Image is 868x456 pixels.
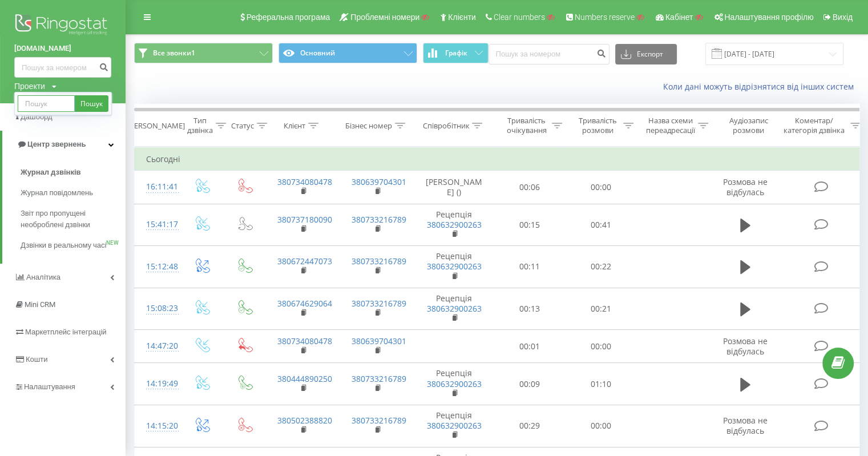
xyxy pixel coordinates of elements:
[153,49,195,58] span: Все звонки1
[21,183,126,203] a: Журнал повідомлень
[615,44,677,64] button: Експорт
[18,95,75,112] input: Пошук
[21,162,126,183] a: Журнал дзвінків
[504,116,549,135] div: Тривалість очікування
[21,203,126,235] a: Звіт про пропущені необроблені дзвінки
[724,13,813,22] span: Налаштування профілю
[146,213,169,236] div: 15:41:17
[414,405,494,447] td: Рецепція
[445,49,467,57] span: Графік
[566,171,637,204] td: 00:00
[833,13,853,22] span: Вихід
[427,261,482,272] a: 380632900263
[26,355,47,364] span: Кошти
[494,330,566,363] td: 00:01
[352,415,406,426] a: 380733216789
[427,303,482,314] a: 380632900263
[25,300,55,309] span: Mini CRM
[494,288,566,330] td: 00:13
[414,363,494,405] td: Рецепція
[494,13,545,22] span: Clear numbers
[352,176,406,187] a: 380639704301
[75,95,108,112] a: Пошук
[2,131,126,158] a: Центр звернень
[566,405,637,447] td: 00:00
[494,405,566,447] td: 00:29
[575,116,620,135] div: Тривалість розмови
[146,297,169,320] div: 15:08:23
[646,116,695,135] div: Назва схеми переадресації
[21,240,106,251] span: Дзвінки в реальному часі
[414,204,494,246] td: Рецепція
[723,176,768,197] span: Розмова не відбулась
[278,43,417,63] button: Основний
[575,13,635,22] span: Numbers reserve
[277,214,332,225] a: 380737180090
[352,373,406,384] a: 380733216789
[352,336,406,346] a: 380639704301
[14,80,45,92] div: Проекти
[146,256,169,278] div: 15:12:48
[566,288,637,330] td: 00:21
[566,330,637,363] td: 00:00
[21,112,53,121] span: Дашборд
[24,382,75,391] span: Налаштування
[21,235,126,256] a: Дзвінки в реальному часіNEW
[26,273,60,281] span: Аналiтика
[723,415,768,436] span: Розмова не відбулась
[277,336,332,346] a: 380734080478
[21,187,93,199] span: Журнал повідомлень
[494,171,566,204] td: 00:06
[27,140,86,148] span: Центр звернень
[427,219,482,230] a: 380632900263
[146,335,169,357] div: 14:47:20
[284,121,305,131] div: Клієнт
[414,246,494,288] td: Рецепція
[187,116,213,135] div: Тип дзвінка
[665,13,693,22] span: Кабінет
[277,373,332,384] a: 380444890250
[277,256,332,267] a: 380672447073
[352,298,406,309] a: 380733216789
[277,298,332,309] a: 380674629064
[414,288,494,330] td: Рецепція
[350,13,419,22] span: Проблемні номери
[352,256,406,267] a: 380733216789
[721,116,776,135] div: Аудіозапис розмови
[146,373,169,395] div: 14:19:49
[566,246,637,288] td: 00:22
[781,116,847,135] div: Коментар/категорія дзвінка
[135,148,865,171] td: Сьогодні
[231,121,254,131] div: Статус
[422,121,469,131] div: Співробітник
[723,336,768,357] span: Розмова не відбулась
[494,204,566,246] td: 00:15
[247,13,330,22] span: Реферальна програма
[423,43,488,63] button: Графік
[494,246,566,288] td: 00:11
[427,378,482,389] a: 380632900263
[25,328,107,336] span: Маркетплейс інтеграцій
[566,363,637,405] td: 01:10
[488,44,609,64] input: Пошук за номером
[146,415,169,437] div: 14:15:20
[566,204,637,246] td: 00:41
[14,11,111,40] img: Ringostat logo
[663,81,859,92] a: Коли дані можуть відрізнятися вiд інших систем
[427,420,482,431] a: 380632900263
[14,57,111,78] input: Пошук за номером
[448,13,476,22] span: Клієнти
[414,171,494,204] td: [PERSON_NAME] ()
[277,176,332,187] a: 380734080478
[127,121,185,131] div: [PERSON_NAME]
[21,167,81,178] span: Журнал дзвінків
[494,363,566,405] td: 00:09
[14,43,111,54] a: [DOMAIN_NAME]
[134,43,273,63] button: Все звонки1
[277,415,332,426] a: 380502388820
[146,176,169,198] div: 16:11:41
[21,208,120,231] span: Звіт про пропущені необроблені дзвінки
[345,121,392,131] div: Бізнес номер
[352,214,406,225] a: 380733216789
